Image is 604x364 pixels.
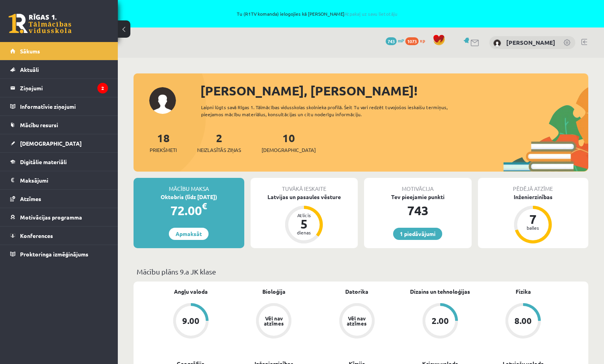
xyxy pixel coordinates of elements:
div: Mācību maksa [134,178,244,193]
legend: Maksājumi [20,171,108,189]
span: Neizlasītās ziņas [197,146,241,154]
div: Atlicis [292,213,316,218]
div: 7 [521,213,545,225]
a: [DEMOGRAPHIC_DATA] [10,134,108,152]
span: Konferences [20,232,53,239]
legend: Informatīvie ziņojumi [20,97,108,115]
a: 2.00 [399,303,482,340]
a: Rīgas 1. Tālmācības vidusskola [9,14,71,33]
span: Aktuāli [20,66,39,73]
a: Vēl nav atzīmes [232,303,316,340]
div: 8.00 [514,316,532,325]
div: 2.00 [432,316,449,325]
div: 72.00 [134,201,244,220]
span: mP [398,37,404,44]
a: [PERSON_NAME] [506,38,555,46]
span: Tu (R1TV komanda) ielogojies kā [PERSON_NAME] [90,11,544,16]
div: Laipni lūgts savā Rīgas 1. Tālmācības vidusskolas skolnieka profilā. Šeit Tu vari redzēt tuvojošo... [201,104,474,118]
span: 743 [386,37,397,45]
a: 9.00 [149,303,232,340]
div: balles [521,225,545,230]
a: Motivācijas programma [10,208,108,226]
span: 1073 [405,37,419,45]
div: Motivācija [364,178,472,193]
img: Markuss Jahovičs [493,39,501,47]
div: [PERSON_NAME], [PERSON_NAME]! [200,81,588,100]
div: Oktobris (līdz [DATE]) [134,193,244,201]
a: Maksājumi [10,171,108,189]
div: 9.00 [182,316,200,325]
div: Pēdējā atzīme [478,178,589,193]
a: Bioloģija [262,287,286,296]
legend: Ziņojumi [20,79,108,97]
a: 10[DEMOGRAPHIC_DATA] [262,131,316,154]
a: Vēl nav atzīmes [315,303,399,340]
i: 2 [97,83,108,93]
a: Datorika [345,287,368,296]
span: Digitālie materiāli [20,158,67,165]
a: Mācību resursi [10,116,108,134]
a: Fizika [516,287,531,296]
div: Vēl nav atzīmes [263,316,285,326]
div: 743 [364,201,472,220]
a: Latvijas un pasaules vēsture Atlicis 5 dienas [251,193,358,245]
p: Mācību plāns 9.a JK klase [137,266,585,277]
div: Tev pieejamie punkti [364,193,472,201]
span: Mācību resursi [20,121,58,128]
span: xp [420,37,425,44]
div: dienas [292,230,316,235]
div: Latvijas un pasaules vēsture [251,193,358,201]
a: Inženierzinības 7 balles [478,193,589,245]
a: Atzīmes [10,190,108,208]
a: 1 piedāvājumi [393,228,442,240]
span: Motivācijas programma [20,214,82,221]
span: Priekšmeti [150,146,177,154]
span: € [202,200,207,212]
a: Konferences [10,227,108,245]
a: Dizains un tehnoloģijas [410,287,470,296]
a: Digitālie materiāli [10,153,108,171]
a: Informatīvie ziņojumi [10,97,108,115]
div: 5 [292,218,316,230]
span: Proktoringa izmēģinājums [20,251,88,258]
span: Sākums [20,48,40,55]
a: 743 mP [386,37,404,44]
a: 8.00 [481,303,565,340]
a: Atpakaļ uz savu lietotāju [344,11,397,17]
span: Atzīmes [20,195,41,202]
div: Vēl nav atzīmes [346,316,368,326]
a: 18Priekšmeti [150,131,177,154]
div: Inženierzinības [478,193,589,201]
a: Ziņojumi2 [10,79,108,97]
a: Sākums [10,42,108,60]
div: Tuvākā ieskaite [251,178,358,193]
a: 1073 xp [405,37,429,44]
a: Aktuāli [10,60,108,79]
span: [DEMOGRAPHIC_DATA] [20,140,82,147]
a: Apmaksāt [169,228,209,240]
span: [DEMOGRAPHIC_DATA] [262,146,316,154]
a: 2Neizlasītās ziņas [197,131,241,154]
a: Proktoringa izmēģinājums [10,245,108,263]
a: Angļu valoda [174,287,208,296]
